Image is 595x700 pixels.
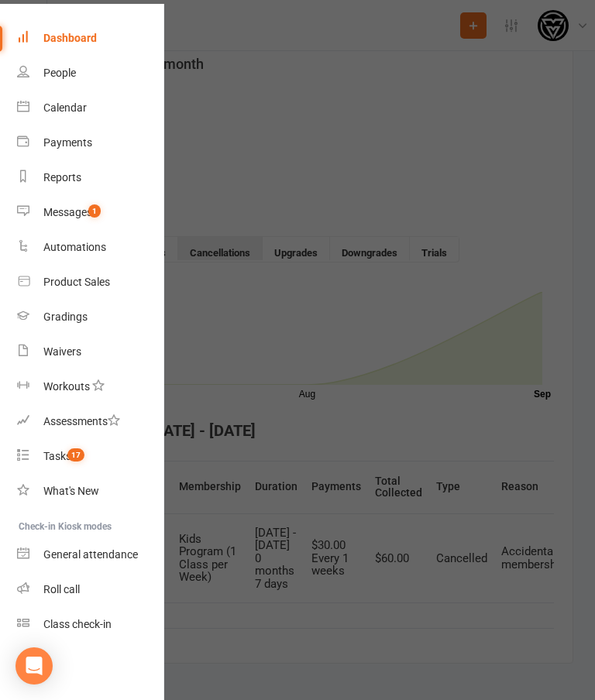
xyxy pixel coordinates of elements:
a: Product Sales [17,265,163,300]
div: Assessments [43,415,120,427]
div: Calendar [43,101,87,114]
div: Product Sales [43,276,110,288]
div: Gradings [43,311,88,323]
a: Roll call [17,572,163,607]
div: General attendance [43,548,138,561]
a: People [17,56,163,91]
div: Waivers [43,345,81,358]
div: Messages [43,206,92,218]
div: Roll call [43,583,80,595]
a: Gradings [17,300,163,335]
a: What's New [17,474,163,509]
div: Workouts [43,380,90,393]
a: Calendar [17,91,163,125]
div: What's New [43,485,99,497]
div: Class check-in [43,618,112,630]
a: Automations [17,230,163,265]
a: Tasks 17 [17,439,163,474]
a: Workouts [17,369,163,404]
span: 1 [88,204,101,218]
a: Payments [17,125,163,160]
div: Tasks [43,450,71,462]
span: 17 [67,448,84,462]
div: Automations [43,241,106,253]
div: Payments [43,136,92,149]
a: General attendance kiosk mode [17,537,163,572]
a: Class kiosk mode [17,607,163,642]
div: Dashboard [43,32,97,44]
a: Messages 1 [17,195,163,230]
a: Dashboard [17,21,163,56]
div: People [43,67,76,79]
a: Reports [17,160,163,195]
a: Assessments [17,404,163,439]
div: Reports [43,171,81,184]
a: Waivers [17,335,163,369]
div: Open Intercom Messenger [15,647,53,685]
